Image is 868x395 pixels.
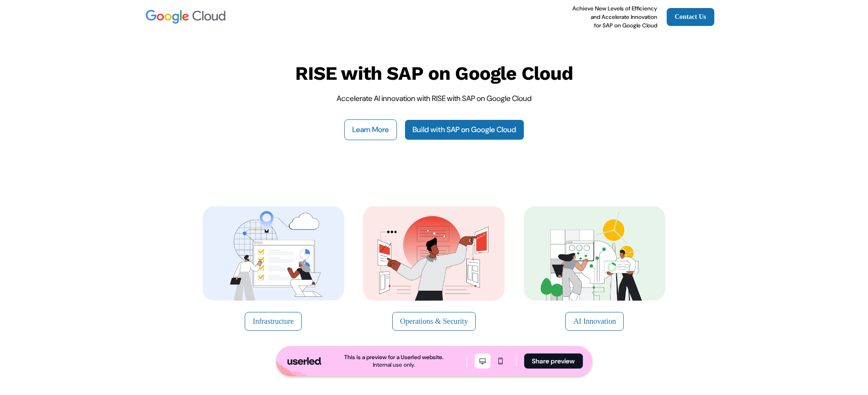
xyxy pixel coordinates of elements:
button: Infrastructure [245,312,302,331]
p: RISE with SAP on Google Cloud [295,62,573,85]
button: Operations & Security [392,312,476,331]
div: This is a preview for a Userled website. [344,353,444,361]
button: Learn More [344,119,397,140]
a: AI Innovation [522,206,668,331]
p: Achieve New Levels of Efficiency and Accelerate Innovation for SAP on Google Cloud [572,4,657,30]
button: Share preview [524,353,583,369]
a: Contact Us [667,8,714,26]
a: Build with SAP on Google Cloud [405,119,524,140]
button: Mobile mode [492,353,508,369]
div: Internal use only. [373,361,415,369]
p: Accelerate AI innovation with RISE with SAP on Google Cloud [337,93,531,104]
a: Infrastructure [200,206,346,331]
a: Operations & Security [361,206,507,331]
button: AI Innovation [565,312,624,331]
button: Desktop mode [474,353,490,369]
